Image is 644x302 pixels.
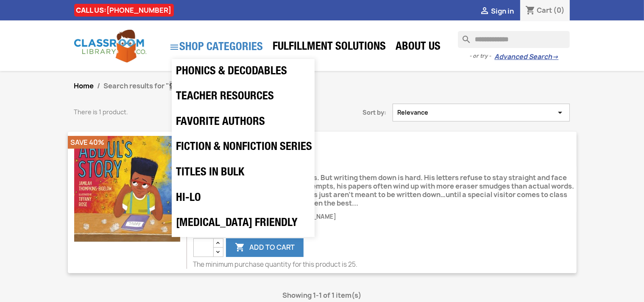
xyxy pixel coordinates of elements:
[74,4,174,17] div: CALL US:
[74,136,180,242] img: Abdul's Story
[107,6,172,15] a: [PHONE_NUMBER]
[193,167,577,212] div: [PERSON_NAME] loves to tell stories. But writing them down is hard. His letters refuse to stay st...
[286,108,393,117] span: Sort by:
[172,110,314,135] a: Favorite Authors
[494,53,558,61] a: Advanced Search→
[552,53,558,61] span: →
[172,59,314,85] a: Phonics & Decodables
[170,42,180,52] i: 
[458,31,468,41] i: search
[392,39,445,56] a: About Us
[491,6,514,16] span: Sign in
[172,135,314,161] a: Fiction & Nonfiction Series
[480,6,514,16] a:  Sign in
[235,243,245,253] i: 
[172,161,314,186] a: Titles in Bulk
[172,186,314,212] a: Hi-Lo
[193,260,577,269] p: The minimum purchase quantity for this product is 25.
[226,238,304,257] button: Add to cart
[525,6,535,16] i: shopping_cart
[193,227,577,236] span: Quantity
[193,238,214,257] input: Quantity
[193,158,577,167] div: Your Price:
[553,6,565,15] span: (0)
[480,6,490,17] i: 
[172,85,314,110] a: Teacher Resources
[458,31,570,48] input: Search
[555,108,565,117] i: 
[165,38,268,56] a: SHOP CATEGORIES
[68,136,108,149] li: Save 40%
[172,211,314,237] a: [MEDICAL_DATA] Friendly
[74,108,273,116] p: There is 1 product.
[269,39,390,56] a: Fulfillment Solutions
[104,81,226,90] span: Search results for "9781534477964"
[537,6,552,15] span: Cart
[74,81,94,90] a: Home
[393,104,570,121] button: Sort by selection
[469,52,494,60] span: - or try -
[74,30,146,62] img: Classroom Library Company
